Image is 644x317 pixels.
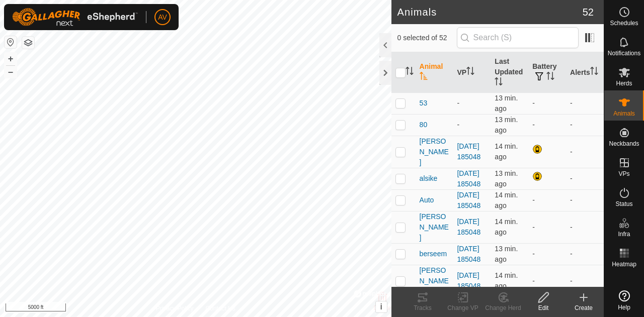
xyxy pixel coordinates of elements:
span: [PERSON_NAME] [420,212,449,243]
a: Help [604,286,644,314]
a: [DATE] 185048 [457,169,480,188]
a: [DATE] 185048 [457,142,480,161]
span: AV [158,12,167,23]
p-sorticon: Activate to sort [546,73,554,81]
span: Notifications [608,50,640,56]
span: Aug 29, 2025, 4:08 AM [495,169,518,188]
span: Status [615,201,632,207]
span: [PERSON_NAME] [420,136,449,168]
span: Neckbands [609,141,639,147]
span: 0 selected of 52 [397,33,457,43]
td: - [566,189,604,211]
span: VPs [618,171,629,177]
input: Search (S) [457,27,579,48]
span: 52 [583,5,594,20]
span: Infra [618,231,630,237]
span: Aug 29, 2025, 4:08 AM [495,245,518,263]
button: + [5,53,17,65]
td: - [528,211,566,243]
td: - [528,243,566,265]
span: Animals [613,111,635,117]
td: - [566,243,604,265]
td: - [528,189,566,211]
span: Aug 29, 2025, 4:08 AM [495,191,518,209]
td: - [566,136,604,168]
a: [DATE] 185048 [457,245,480,263]
button: Map Layers [22,37,34,49]
th: Last Updated [491,52,528,93]
img: Gallagher Logo [12,8,138,26]
span: Aug 29, 2025, 4:07 AM [495,218,518,236]
td: - [566,114,604,136]
a: [DATE] 185048 [457,191,480,209]
p-sorticon: Activate to sort [590,68,598,76]
div: Edit [523,303,563,312]
td: - [528,92,566,114]
span: i [380,302,382,311]
div: Tracks [403,303,443,312]
app-display-virtual-paddock-transition: - [457,99,459,107]
td: - [566,168,604,189]
th: Animal [416,52,453,93]
a: Privacy Policy [156,304,194,313]
span: Aug 29, 2025, 4:08 AM [495,94,518,113]
span: 53 [420,98,428,109]
p-sorticon: Activate to sort [495,79,503,87]
div: Change Herd [483,303,523,312]
td: - [566,211,604,243]
span: Heatmap [612,261,636,267]
span: berseem [420,249,447,259]
td: - [528,114,566,136]
span: alsike [420,173,438,184]
div: Change VP [443,303,483,312]
th: Alerts [566,52,604,93]
app-display-virtual-paddock-transition: - [457,121,459,129]
a: Contact Us [205,304,235,313]
span: Aug 29, 2025, 4:07 AM [495,271,518,290]
a: [DATE] 185048 [457,271,480,290]
td: - [566,92,604,114]
span: Help [618,304,630,310]
div: Create [563,303,604,312]
th: VP [453,52,491,93]
p-sorticon: Activate to sort [466,68,474,76]
a: [DATE] 185048 [457,218,480,236]
span: Auto [420,195,434,205]
button: – [5,66,17,78]
span: Schedules [610,20,638,26]
span: Aug 29, 2025, 4:08 AM [495,116,518,134]
span: [PERSON_NAME] [420,265,449,297]
h2: Animals [397,6,583,18]
p-sorticon: Activate to sort [420,73,428,81]
button: i [376,301,387,312]
td: - [566,265,604,297]
td: - [528,265,566,297]
span: Herds [616,80,632,86]
th: Battery [528,52,566,93]
p-sorticon: Activate to sort [406,68,414,76]
button: Reset Map [5,36,17,48]
span: 80 [420,120,428,130]
span: Aug 29, 2025, 4:07 AM [495,142,518,161]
